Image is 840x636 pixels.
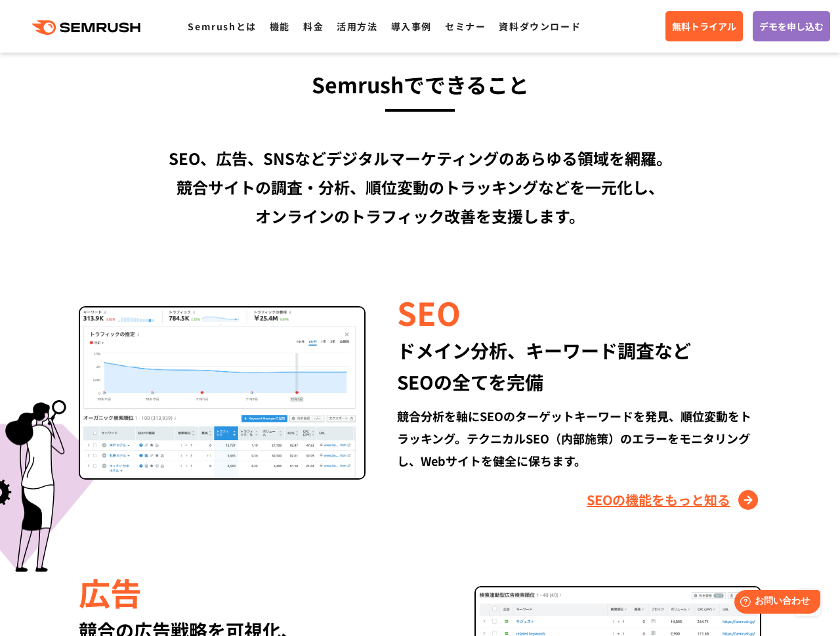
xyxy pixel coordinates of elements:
a: SEOの機能をもっと知る [587,489,761,511]
a: セミナー [445,20,486,33]
a: デモを申し込む [753,11,830,41]
iframe: Help widget launcher [723,585,826,622]
div: SEO [397,290,761,334]
div: 広告 [79,570,443,614]
a: 導入事例 [391,20,432,33]
span: デモを申し込む [759,19,824,34]
div: 競合分析を軸にSEOのターゲットキーワードを発見、順位変動をトラッキング。テクニカルSEO（内部施策）のエラーをモニタリングし、Webサイトを健全に保ちます。 [397,405,761,472]
a: 料金 [303,20,324,33]
a: 資料ダウンロード [499,20,581,33]
div: SEO、広告、SNSなどデジタルマーケティングのあらゆる領域を網羅。 競合サイトの調査・分析、順位変動のトラッキングなどを一元化し、 オンラインのトラフィック改善を支援します。 [43,144,797,231]
div: ドメイン分析、キーワード調査など SEOの全てを完備 [397,334,761,397]
h3: Semrushでできること [43,66,797,102]
a: Semrushとは [188,20,256,33]
span: 無料トライアル [672,19,736,34]
a: 無料トライアル [665,11,743,41]
a: 機能 [270,20,290,33]
a: 活用方法 [337,20,377,33]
